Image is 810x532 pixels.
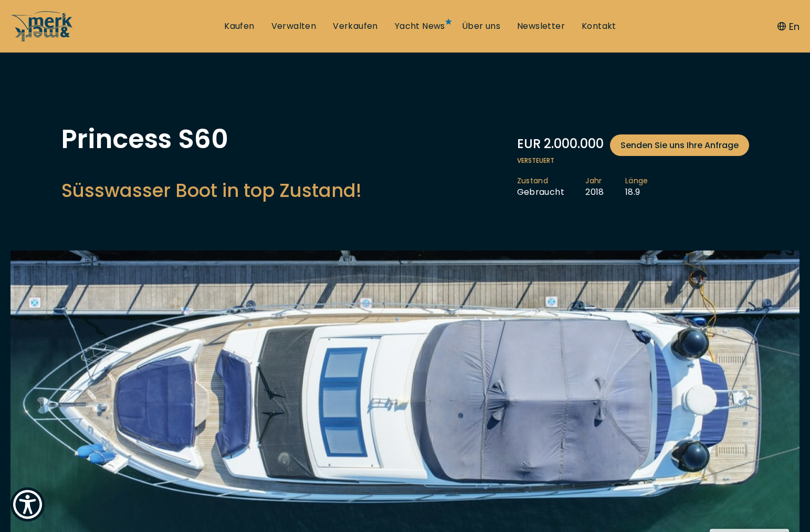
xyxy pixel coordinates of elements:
div: EUR 2.000.000 [517,134,749,156]
span: Zustand [517,176,565,186]
span: Länge [625,176,648,186]
a: Über uns [462,20,500,32]
span: Jahr [585,176,604,186]
a: Newsletter [517,20,565,32]
button: Show Accessibility Preferences [10,487,45,521]
li: 2018 [585,176,625,198]
li: 18.9 [625,176,669,198]
a: Kontakt [582,20,616,32]
button: En [777,19,800,34]
span: Senden Sie uns Ihre Anfrage [620,139,739,152]
h2: Süsswasser Boot in top Zustand! [61,178,362,203]
a: Verkaufen [333,20,378,32]
a: Senden Sie uns Ihre Anfrage [610,134,749,156]
span: Versteuert [517,156,749,165]
a: Kaufen [224,20,254,32]
h1: Princess S60 [61,126,362,152]
a: Verwalten [271,20,317,32]
a: Yacht News [395,20,445,32]
li: Gebraucht [517,176,586,198]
